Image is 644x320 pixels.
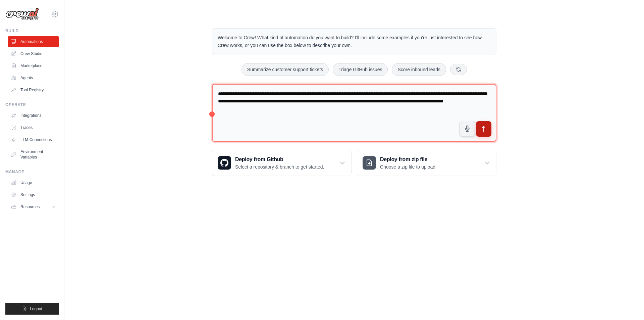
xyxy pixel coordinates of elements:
img: Logo [5,8,39,20]
span: Logout [30,306,42,312]
a: Agents [8,73,59,83]
span: Resources [20,204,40,210]
div: Operate [5,102,59,107]
p: Select a repository & branch to get started. [235,164,324,170]
a: Traces [8,122,59,133]
a: Settings [8,189,59,200]
a: Usage [8,177,59,188]
button: Resources [8,201,59,212]
p: Welcome to Crew! What kind of automation do you want to build? I'll include some examples if you'... [218,34,491,49]
a: Environment Variables [8,146,59,163]
button: Logout [5,303,59,315]
button: Summarize customer support tickets [241,63,329,76]
a: Tool Registry [8,85,59,95]
a: Crew Studio [8,48,59,59]
h3: Deploy from Github [235,155,324,164]
a: LLM Connections [8,134,59,145]
p: Choose a zip file to upload. [380,164,437,170]
h3: Deploy from zip file [380,155,437,164]
button: Score inbound leads [392,63,446,76]
a: Integrations [8,110,59,121]
div: Manage [5,169,59,175]
button: Triage GitHub issues [333,63,388,76]
a: Marketplace [8,60,59,71]
a: Automations [8,36,59,47]
div: Build [5,28,59,34]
